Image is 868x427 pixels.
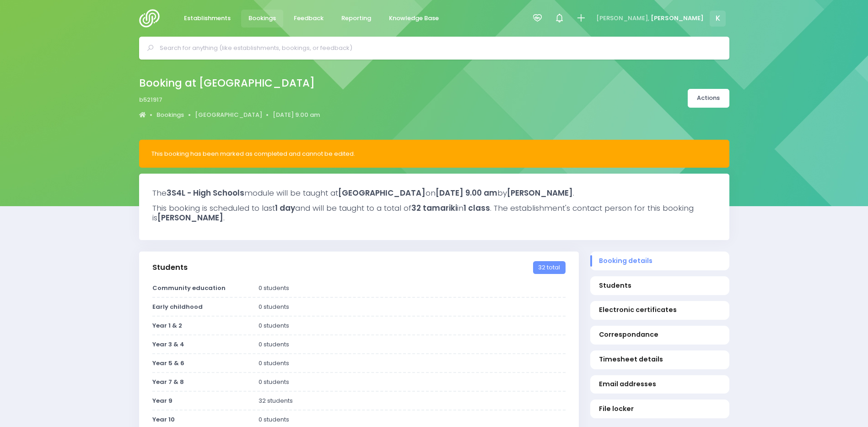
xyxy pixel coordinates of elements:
[464,203,490,213] strong: 1 class
[152,263,188,272] h3: Students
[341,14,371,23] span: Reporting
[599,379,720,389] span: Email addresses
[590,252,729,270] a: Booking details
[184,14,231,23] span: Establishments
[139,77,315,89] h2: Booking at [GEOGRAPHIC_DATA]
[273,110,320,120] a: [DATE] 9.00 am
[294,14,323,23] span: Feedback
[599,305,720,315] span: Electronic certificates
[152,284,226,292] strong: Community education
[152,378,184,386] strong: Year 7 & 8
[167,187,244,198] strong: 3S4L - High Schools
[160,41,717,55] input: Search for anything (like establishments, bookings, or feedback)
[411,203,457,213] strong: 32 tamariki
[590,301,729,320] a: Electronic certificates
[152,321,182,330] strong: Year 1 & 2
[436,187,497,198] strong: [DATE] 9.00 am
[590,350,729,369] a: Timesheet details
[253,396,571,405] div: 32 students
[389,14,439,23] span: Knowledge Base
[241,10,284,27] a: Bookings
[152,396,173,405] strong: Year 9
[152,359,184,367] strong: Year 5 & 6
[139,95,162,104] span: b521917
[338,187,426,198] strong: [GEOGRAPHIC_DATA]
[177,10,238,27] a: Establishments
[590,326,729,345] a: Correspondance
[599,355,720,364] span: Timesheet details
[590,375,729,394] a: Email addresses
[152,340,184,349] strong: Year 3 & 4
[590,276,729,295] a: Students
[151,149,717,159] div: This booking has been marked as completed and cannot be edited.
[710,11,726,27] span: K
[599,404,720,414] span: File locker
[651,14,704,23] span: [PERSON_NAME]
[253,284,571,293] div: 0 students
[152,203,716,222] h3: This booking is scheduled to last and will be taught to a total of in . The establishment's conta...
[275,203,295,213] strong: 1 day
[507,187,573,198] strong: [PERSON_NAME]
[253,321,571,330] div: 0 students
[253,415,571,424] div: 0 students
[156,110,184,120] a: Bookings
[248,14,276,23] span: Bookings
[139,9,165,27] img: Logo
[382,10,447,27] a: Knowledge Base
[599,281,720,290] span: Students
[195,110,262,120] a: [GEOGRAPHIC_DATA]
[596,14,649,23] span: [PERSON_NAME],
[286,10,331,27] a: Feedback
[599,256,720,266] span: Booking details
[253,302,571,312] div: 0 students
[253,378,571,387] div: 0 students
[533,261,565,274] span: 32 total
[590,400,729,418] a: File locker
[152,302,203,311] strong: Early childhood
[599,330,720,339] span: Correspondance
[688,89,729,108] a: Actions
[152,188,716,197] h3: The module will be taught at on by .
[152,415,175,424] strong: Year 10
[253,359,571,368] div: 0 students
[157,212,223,223] strong: [PERSON_NAME]
[253,340,571,349] div: 0 students
[334,10,379,27] a: Reporting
